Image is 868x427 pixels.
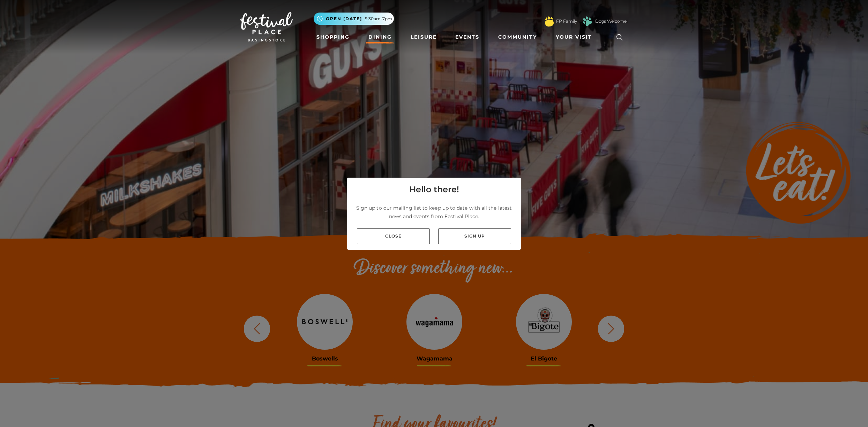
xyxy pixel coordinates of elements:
a: Shopping [314,31,352,44]
a: Events [452,31,482,44]
a: Community [495,31,540,44]
a: Leisure [408,31,440,44]
a: Your Visit [553,31,598,44]
h4: Hello there! [409,183,459,196]
a: Sign up [438,228,511,244]
a: Close [357,228,430,244]
span: Your Visit [556,33,592,41]
span: Open [DATE] [326,16,362,22]
img: Festival Place Logo [240,12,293,41]
span: 9.30am-7pm [365,16,392,22]
a: Dining [366,31,395,44]
button: Open [DATE] 9.30am-7pm [314,13,394,25]
a: FP Family [556,18,577,24]
a: Dogs Welcome! [595,18,628,24]
p: Sign up to our mailing list to keep up to date with all the latest news and events from Festival ... [353,204,515,220]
